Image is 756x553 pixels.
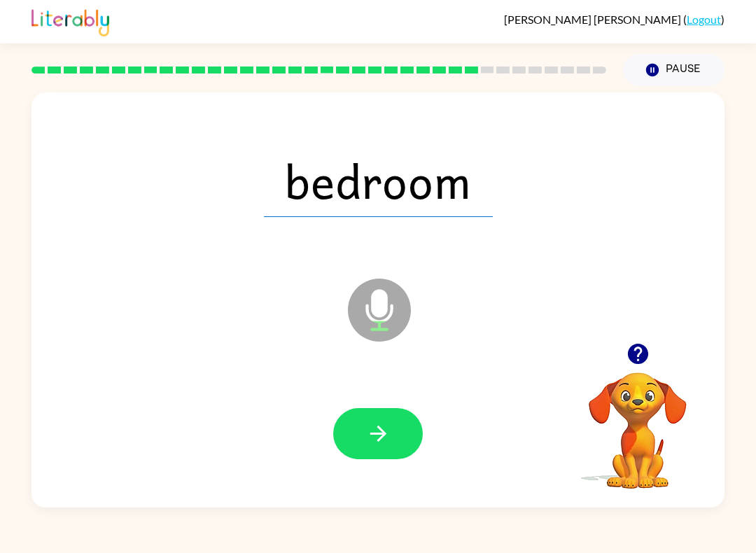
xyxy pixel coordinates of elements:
div: ( ) [504,13,724,26]
a: Logout [687,13,721,26]
img: Literably [31,6,109,36]
button: Pause [623,54,724,86]
span: bedroom [264,144,493,217]
span: [PERSON_NAME] [PERSON_NAME] [504,13,683,26]
video: Your browser must support playing .mp4 files to use Literably. Please try using another browser. [568,351,708,491]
